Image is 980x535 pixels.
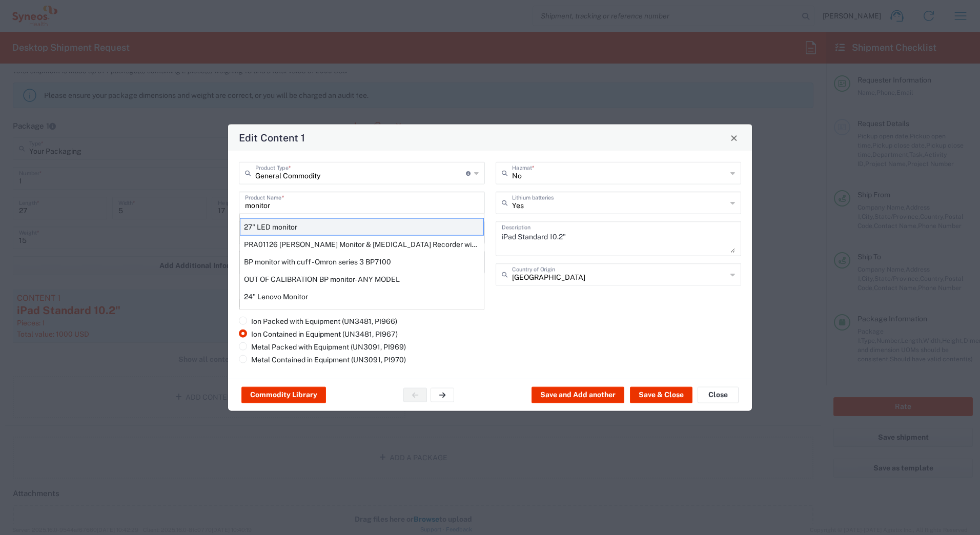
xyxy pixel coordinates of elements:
h4: Edit Content 1 [239,130,305,145]
button: Save & Close [630,387,692,403]
button: Close [698,387,739,403]
label: Metal Packed with Equipment (UN3091, PI969) [239,342,406,352]
div: 27" LED monitor [240,218,484,236]
button: Save and Add another [532,387,624,403]
button: Commodity Library [241,387,326,403]
label: Metal Contained in Equipment (UN3091, PI970) [239,355,406,364]
div: PRA01126 Holter Monitor & ECG Recorder with accessories [240,236,484,253]
label: Ion Packed with Equipment (UN3481, PI966) [239,317,397,326]
div: BP monitor with cuff - Omron series 3 BP7100 [240,253,484,271]
div: 24" Lenovo Monitor [240,288,484,305]
label: Ion Contained in Equipment (UN3481, PI967) [239,330,398,339]
button: Close [727,131,741,145]
h4: Lithium batteries [239,297,741,310]
div: OUT OF CALIBRATION BP monitor- ANY MODEL [240,271,484,288]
